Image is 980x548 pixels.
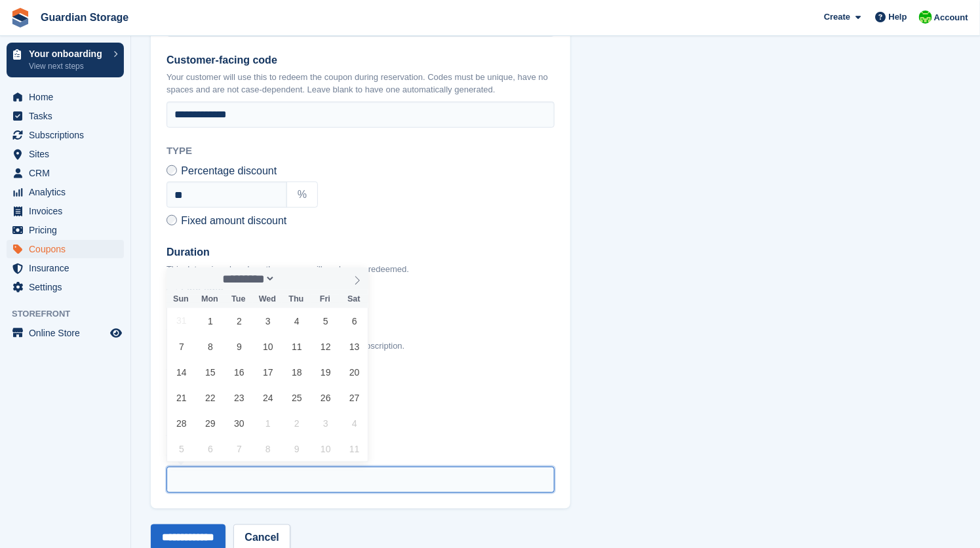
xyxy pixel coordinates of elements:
a: menu [7,240,124,258]
span: Percentage discount [181,165,277,176]
span: September 3, 2025 [255,308,281,334]
span: CRM [29,164,108,182]
span: September 6, 2025 [342,308,367,334]
input: Fixed amount discount [167,215,177,225]
span: Fixed amount discount [181,215,286,226]
span: September 18, 2025 [284,359,309,385]
a: menu [7,183,124,201]
span: October 9, 2025 [284,436,309,461]
span: September 2, 2025 [226,308,252,334]
span: Invoices [29,202,108,220]
span: September 23, 2025 [226,385,252,410]
a: menu [7,324,124,342]
span: September 4, 2025 [284,308,309,334]
span: September 14, 2025 [168,359,194,385]
span: September 24, 2025 [255,385,281,410]
span: October 3, 2025 [313,410,338,436]
span: September 5, 2025 [313,308,338,334]
span: Subscriptions [29,126,108,144]
p: View next steps [29,60,107,72]
span: Fri [311,295,340,303]
label: Customer-facing code [167,52,555,68]
p: Your customer will use this to redeem the coupon during reservation. Codes must be unique, have n... [167,71,555,96]
span: September 13, 2025 [342,334,367,359]
span: Home [29,88,108,106]
span: Insurance [29,259,108,277]
span: September 20, 2025 [342,359,367,385]
span: Create [824,10,850,24]
span: September 21, 2025 [168,385,194,410]
span: October 6, 2025 [197,436,223,461]
span: September 28, 2025 [168,410,194,436]
span: October 8, 2025 [255,436,281,461]
span: September 9, 2025 [226,334,252,359]
a: menu [7,107,124,125]
a: menu [7,259,124,277]
select: Month [218,272,276,286]
span: Storefront [12,307,130,321]
span: Account [934,11,968,24]
span: September 8, 2025 [197,334,223,359]
a: menu [7,278,124,296]
span: September 22, 2025 [197,385,223,410]
span: October 7, 2025 [226,436,252,461]
span: Pricing [29,221,108,239]
span: September 30, 2025 [226,410,252,436]
span: September 7, 2025 [168,334,194,359]
span: Mon [195,295,224,303]
span: Sat [340,295,368,303]
a: Your onboarding View next steps [7,43,124,77]
span: October 10, 2025 [313,436,338,461]
a: menu [7,202,124,220]
span: Wed [253,295,282,303]
input: Percentage discount [167,165,177,176]
a: menu [7,164,124,182]
input: Year [275,272,317,286]
span: September 26, 2025 [313,385,338,410]
span: August 31, 2025 [168,308,194,334]
h2: Type [167,144,555,159]
span: Sun [167,295,195,303]
span: Help [889,10,907,24]
span: October 5, 2025 [168,436,194,461]
span: September 29, 2025 [197,410,223,436]
a: Guardian Storage [35,7,134,28]
span: September 10, 2025 [255,334,281,359]
span: October 4, 2025 [342,410,367,436]
span: September 27, 2025 [342,385,367,410]
span: Coupons [29,240,108,258]
img: stora-icon-8386f47178a22dfd0bd8f6a31ec36ba5ce8667c1dd55bd0f319d3a0aa187defe.svg [10,8,30,28]
p: This determines how long the coupon will apply once redeemed. [167,263,555,276]
span: Online Store [29,324,108,342]
a: menu [7,145,124,163]
span: Analytics [29,183,108,201]
span: September 15, 2025 [197,359,223,385]
a: menu [7,221,124,239]
img: Andrew Kinakin [919,10,932,24]
span: Tasks [29,107,108,125]
span: September 1, 2025 [197,308,223,334]
span: September 25, 2025 [284,385,309,410]
p: Your onboarding [29,49,107,58]
span: October 11, 2025 [342,436,367,461]
a: menu [7,126,124,144]
label: Duration [167,245,555,260]
span: Tue [224,295,253,303]
span: September 11, 2025 [284,334,309,359]
span: September 16, 2025 [226,359,252,385]
span: September 12, 2025 [313,334,338,359]
a: menu [7,88,124,106]
a: Preview store [108,325,124,341]
span: October 1, 2025 [255,410,281,436]
span: Thu [282,295,311,303]
span: Settings [29,278,108,296]
span: Sites [29,145,108,163]
span: September 19, 2025 [313,359,338,385]
span: October 2, 2025 [284,410,309,436]
span: September 17, 2025 [255,359,281,385]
